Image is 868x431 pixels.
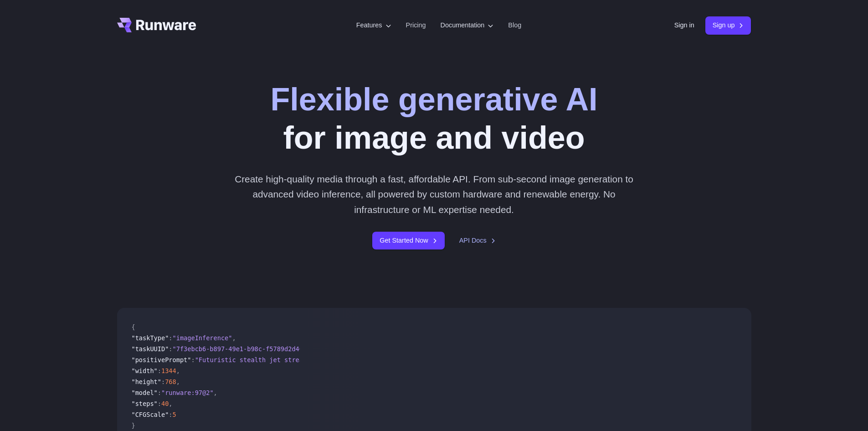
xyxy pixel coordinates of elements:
[158,389,161,396] span: :
[705,16,751,34] a: Sign up
[176,378,180,385] span: ,
[176,367,180,374] span: ,
[173,411,176,418] span: 5
[406,20,426,31] a: Pricing
[356,20,391,31] label: Features
[158,400,161,407] span: :
[132,367,158,374] span: "width"
[169,411,172,418] span: :
[132,389,158,396] span: "model"
[173,334,232,342] span: "imageInference"
[232,334,236,342] span: ,
[270,80,597,157] h1: for image and video
[132,334,169,342] span: "taskType"
[441,20,494,31] label: Documentation
[158,367,161,374] span: :
[161,400,169,407] span: 40
[459,235,496,246] a: API Docs
[173,345,314,353] span: "7f3ebcb6-b897-49e1-b98c-f5789d2d40d7"
[372,232,444,249] a: Get Started Now
[195,356,534,363] span: "Futuristic stealth jet streaking through a neon-lit cityscape with glowing purple exhaust"
[191,356,195,363] span: :
[132,378,161,385] span: "height"
[169,334,172,342] span: :
[165,378,176,385] span: 768
[270,82,597,117] strong: Flexible generative AI
[161,378,165,385] span: :
[214,389,217,396] span: ,
[231,171,637,217] p: Create high-quality media through a fast, affordable API. From sub-second image generation to adv...
[508,20,521,31] a: Blog
[132,411,169,418] span: "CFGScale"
[132,323,135,331] span: {
[169,345,172,353] span: :
[132,345,169,353] span: "taskUUID"
[132,422,135,429] span: }
[674,20,694,31] a: Sign in
[161,367,176,374] span: 1344
[161,389,214,396] span: "runware:97@2"
[132,400,158,407] span: "steps"
[117,18,196,32] a: Go to /
[132,356,191,363] span: "positivePrompt"
[169,400,172,407] span: ,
